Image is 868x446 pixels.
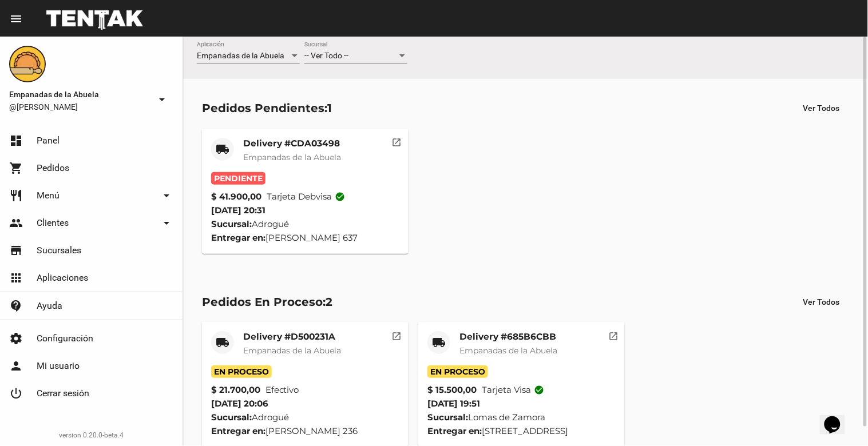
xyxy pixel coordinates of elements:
strong: $ 21.700,00 [211,383,260,397]
mat-icon: dashboard [9,134,23,148]
div: Adrogué [211,411,399,424]
span: Empanadas de la Abuela [9,87,150,101]
span: Configuración [37,333,93,344]
strong: $ 41.900,00 [211,190,261,204]
mat-card-title: Delivery #CDA03498 [243,138,341,149]
span: Pedidos [37,162,69,174]
strong: Entregar en: [427,425,482,436]
mat-icon: people [9,216,23,230]
div: version 0.20.0-beta.4 [9,429,173,441]
span: Panel [37,135,60,146]
span: Sucursales [37,245,81,256]
mat-card-title: Delivery #D500231A [243,331,341,343]
span: Ver Todos [803,297,840,306]
span: Cerrar sesión [37,388,89,399]
strong: Sucursal: [211,412,252,423]
span: [DATE] 19:51 [427,398,480,409]
mat-icon: open_in_new [608,329,619,340]
button: Ver Todos [794,98,849,118]
mat-icon: contact_support [9,299,23,313]
mat-icon: open_in_new [392,136,402,146]
mat-icon: person [9,359,23,373]
mat-icon: power_settings_new [9,387,23,400]
mat-icon: store [9,244,23,257]
mat-icon: restaurant [9,189,23,202]
iframe: chat widget [820,400,857,435]
strong: Entregar en: [211,425,265,436]
span: [DATE] 20:06 [211,398,268,409]
mat-icon: arrow_drop_down [160,189,173,202]
span: Efectivo [265,383,299,397]
span: Ver Todos [803,103,840,113]
span: -- Ver Todo -- [304,51,348,60]
span: Tarjeta debvisa [267,190,346,204]
span: Empanadas de la Abuela [243,152,341,162]
mat-icon: shopping_cart [9,161,23,175]
span: Tarjeta visa [482,383,544,397]
mat-icon: check_circle [335,192,346,202]
span: Empanadas de la Abuela [197,51,284,60]
strong: Sucursal: [211,218,252,229]
mat-icon: open_in_new [392,329,402,340]
span: @[PERSON_NAME] [9,101,150,113]
span: Empanadas de la Abuela [243,345,341,356]
div: [PERSON_NAME] 637 [211,231,399,245]
div: Adrogué [211,217,399,231]
mat-icon: arrow_drop_down [155,93,169,106]
mat-icon: local_shipping [216,336,229,349]
div: [STREET_ADDRESS] [427,424,616,438]
div: Pedidos En Proceso: [202,293,332,311]
span: En Proceso [427,365,488,378]
span: [DATE] 20:31 [211,205,265,216]
mat-icon: arrow_drop_down [160,216,173,230]
mat-icon: settings [9,332,23,345]
div: [PERSON_NAME] 236 [211,424,399,438]
div: Pedidos Pendientes: [202,99,332,117]
span: En Proceso [211,365,272,378]
mat-icon: check_circle [534,385,544,395]
strong: Sucursal: [427,412,468,423]
span: Menú [37,190,60,201]
mat-icon: local_shipping [432,336,446,349]
span: Aplicaciones [37,272,88,284]
strong: $ 15.500,00 [427,383,477,397]
mat-card-title: Delivery #685B6CBB [459,331,557,343]
button: Ver Todos [794,292,849,312]
mat-icon: local_shipping [216,142,229,156]
mat-icon: menu [9,12,23,26]
div: Lomas de Zamora [427,411,616,424]
span: Clientes [37,217,69,229]
span: Ayuda [37,300,62,312]
img: f0136945-ed32-4f7c-91e3-a375bc4bb2c5.png [9,46,46,82]
span: Pendiente [211,172,265,185]
span: 1 [327,101,332,115]
span: Empanadas de la Abuela [459,345,557,356]
span: Mi usuario [37,360,80,372]
mat-icon: apps [9,271,23,285]
span: 2 [326,295,332,309]
strong: Entregar en: [211,232,265,243]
